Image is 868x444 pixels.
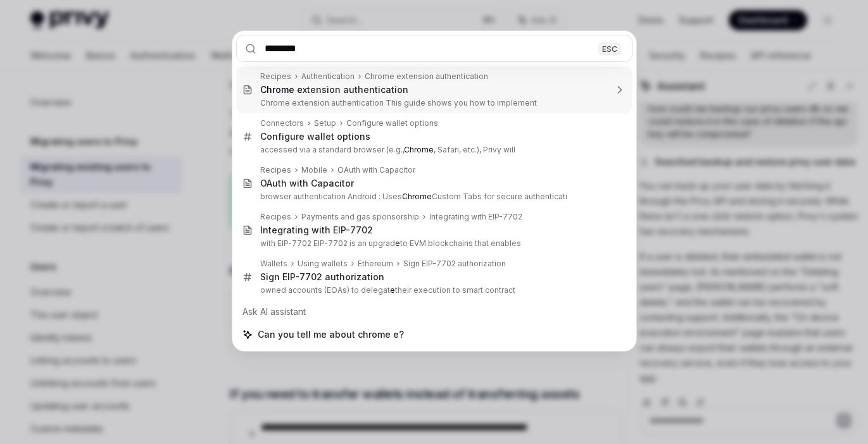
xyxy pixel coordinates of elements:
div: Chrome extension authentication [365,71,488,82]
div: Setup [314,118,336,128]
div: Recipes [260,165,291,175]
div: OAuth with Capacitor [337,165,415,175]
p: owned accounts (EOAs) to delegat their execution to smart contract [260,285,606,295]
div: Ethereum [358,259,393,269]
div: Recipes [260,71,291,82]
div: Payments and gas sponsorship [301,212,419,222]
p: Chrome extension authentication This guide shows you how to implement [260,98,606,108]
b: Chrome e [260,84,303,95]
b: e [390,285,395,295]
div: Authentication [301,71,355,82]
b: Chrome [404,145,434,154]
div: Sign EIP-7702 authorization [260,271,384,283]
div: Sign EIP-7702 authorization [403,259,506,269]
div: Mobile [301,165,327,175]
div: Ask AI assistant [236,300,632,323]
div: Configure wallet options [346,118,438,128]
div: ESC [598,42,621,55]
span: Can you tell me about chrome e? [258,328,404,341]
div: Recipes [260,212,291,222]
p: with EIP-7702 EIP-7702 is an upgrad to EVM blockchains that enables [260,238,606,249]
div: OAuth with Capacitor [260,178,354,189]
div: Wallets [260,259,287,269]
div: Integrating with EIP-7702 [260,225,373,236]
div: xtension authentication [260,84,408,96]
b: Chrome [402,192,432,201]
b: e [395,238,400,248]
div: Connectors [260,118,304,128]
p: accessed via a standard browser (e.g., , Safari, etc.), Privy will [260,145,606,155]
p: browser authentication Android : Uses Custom Tabs for secure authenticati [260,192,606,202]
div: Configure wallet options [260,131,370,142]
div: Integrating with EIP-7702 [429,212,522,222]
div: Using wallets [298,259,348,269]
